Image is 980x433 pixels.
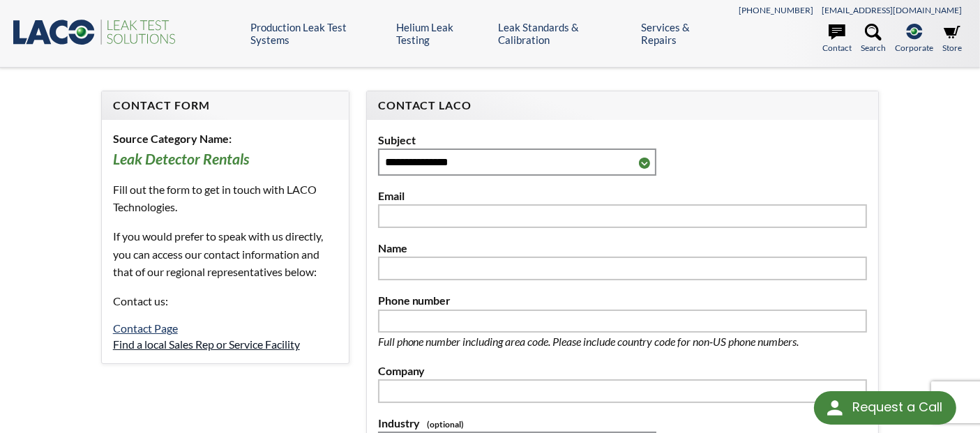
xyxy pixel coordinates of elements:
[113,150,338,169] h3: Leak Detector Rentals
[396,21,488,46] a: Helium Leak Testing
[113,292,338,310] p: Contact us:
[378,333,845,351] p: Full phone number including area code. Please include country code for non-US phone numbers.
[739,5,813,15] a: [PHONE_NUMBER]
[814,391,956,425] div: Request a Call
[250,21,386,46] a: Production Leak Test Systems
[498,21,631,46] a: Leak Standards & Calibration
[852,391,942,423] div: Request a Call
[378,291,868,310] label: Phone number
[895,41,933,54] span: Corporate
[113,98,338,113] h4: Contact Form
[113,227,338,281] p: If you would prefer to speak with us directly, you can access our contact information and that of...
[861,24,886,54] a: Search
[822,24,852,54] a: Contact
[378,187,868,205] label: Email
[113,337,300,351] a: Find a local Sales Rep or Service Facility
[378,414,868,432] label: Industry
[378,362,868,380] label: Company
[942,24,962,54] a: Store
[378,98,868,113] h4: Contact LACO
[822,5,962,15] a: [EMAIL_ADDRESS][DOMAIN_NAME]
[113,181,338,216] p: Fill out the form to get in touch with LACO Technologies.
[113,132,232,145] b: Source Category Name:
[824,397,846,419] img: round button
[378,131,868,149] label: Subject
[641,21,726,46] a: Services & Repairs
[378,239,868,257] label: Name
[113,321,178,335] a: Contact Page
